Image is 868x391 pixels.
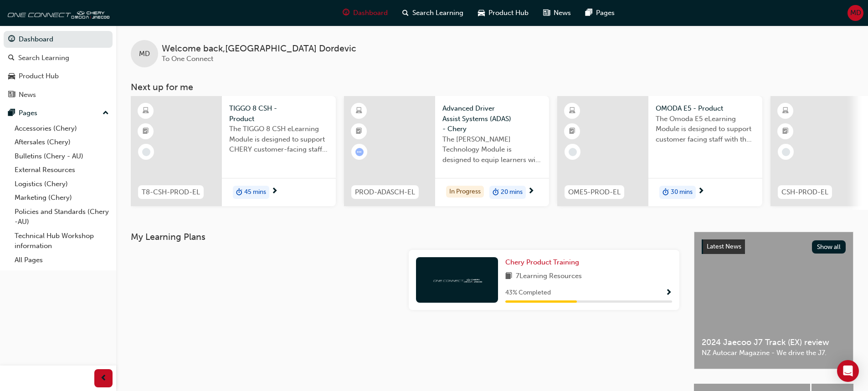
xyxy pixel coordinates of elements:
span: Latest News [707,243,741,250]
span: pages-icon [586,7,592,19]
span: MD [139,49,150,59]
a: Latest NewsShow all [702,239,846,254]
span: The [PERSON_NAME] Technology Module is designed to equip learners with essential knowledge about ... [442,134,542,165]
span: News [554,8,571,18]
a: External Resources [11,163,113,177]
span: To One Connect [162,55,213,63]
span: Welcome back , [GEOGRAPHIC_DATA] Dordevic [162,44,356,54]
span: duration-icon [663,187,669,198]
span: Show Progress [665,289,672,297]
a: Latest NewsShow all2024 Jaecoo J7 Track (EX) reviewNZ Autocar Magazine - We drive the J7. [694,232,853,369]
div: In Progress [446,186,484,198]
span: 2024 Jaecoo J7 Track (EX) review [702,337,846,348]
a: All Pages [11,253,113,267]
button: DashboardSearch LearningProduct HubNews [4,29,113,105]
span: PROD-ADASCH-EL [355,187,415,198]
span: Dashboard [353,8,388,18]
span: pages-icon [8,109,15,117]
span: NZ Autocar Magazine - We drive the J7. [702,348,846,358]
div: Pages [19,108,37,118]
a: T8-CSH-PROD-ELTIGGO 8 CSH - ProductThe TIGGO 8 CSH eLearning Module is designed to support CHERY ... [131,96,336,206]
span: guage-icon [343,7,349,19]
span: duration-icon [236,187,242,198]
span: 45 mins [244,187,266,198]
div: Search Learning [18,53,69,63]
span: booktick-icon [782,126,789,137]
h3: My Learning Plans [131,232,679,242]
span: The Omoda E5 eLearning Module is designed to support customer facing staff with the product and s... [656,114,755,145]
span: Chery Product Training [505,258,579,266]
span: booktick-icon [143,126,149,137]
span: learningRecordVerb_NONE-icon [569,148,577,156]
span: learningRecordVerb_NONE-icon [142,148,150,156]
a: news-iconNews [536,4,578,22]
a: guage-iconDashboard [335,4,395,22]
a: Dashboard [4,31,113,48]
button: MD [847,5,863,21]
a: OME5-PROD-ELOMODA E5 - ProductThe Omoda E5 eLearning Module is designed to support customer facin... [557,96,762,206]
h3: Next up for me [116,82,868,92]
span: 43 % Completed [505,288,551,298]
a: Logistics (Chery) [11,177,113,191]
a: Aftersales (Chery) [11,135,113,149]
span: 7 Learning Resources [516,271,582,282]
span: learningResourceType_ELEARNING-icon [143,105,149,117]
span: news-icon [8,91,15,99]
span: car-icon [478,7,485,19]
span: OME5-PROD-EL [568,187,621,198]
a: search-iconSearch Learning [395,4,471,22]
span: The TIGGO 8 CSH eLearning Module is designed to support CHERY customer-facing staff with the prod... [229,124,329,155]
span: search-icon [8,54,15,62]
span: next-icon [528,188,534,196]
span: learningResourceType_ELEARNING-icon [782,105,789,117]
button: Show Progress [665,287,672,299]
a: Search Learning [4,50,113,66]
span: 30 mins [671,187,693,198]
a: News [4,86,113,103]
a: car-iconProduct Hub [471,4,536,22]
img: oneconnect [432,275,482,284]
span: OMODA E5 - Product [656,103,755,114]
a: pages-iconPages [578,4,622,22]
span: MD [850,8,861,18]
span: booktick-icon [569,126,575,137]
a: Policies and Standards (Chery -AU) [11,205,113,229]
div: Product Hub [19,71,59,81]
span: learningResourceType_ELEARNING-icon [569,105,575,117]
div: Open Intercom Messenger [837,360,859,382]
img: oneconnect [5,4,109,22]
div: News [19,90,36,100]
button: Pages [4,105,113,122]
span: guage-icon [8,36,15,44]
span: next-icon [271,188,278,196]
span: learningResourceType_ELEARNING-icon [356,105,362,117]
span: TIGGO 8 CSH - Product [229,103,329,124]
a: Accessories (Chery) [11,122,113,136]
span: Search Learning [412,8,463,18]
span: duration-icon [493,187,499,198]
span: news-icon [543,7,550,19]
a: Marketing (Chery) [11,191,113,205]
span: prev-icon [100,373,107,384]
span: 20 mins [501,187,523,198]
a: PROD-ADASCH-ELAdvanced Driver Assist Systems (ADAS) - CheryThe [PERSON_NAME] Technology Module is... [344,96,549,206]
span: Advanced Driver Assist Systems (ADAS) - Chery [442,103,542,134]
span: CSH-PROD-EL [781,187,828,198]
a: Technical Hub Workshop information [11,229,113,253]
span: Pages [596,8,615,18]
a: Bulletins (Chery - AU) [11,149,113,163]
span: booktick-icon [356,126,362,137]
span: up-icon [103,107,109,119]
span: learningRecordVerb_NONE-icon [782,148,790,156]
span: Product Hub [488,8,529,18]
span: car-icon [8,72,15,81]
a: Product Hub [4,68,113,85]
span: next-icon [698,188,704,196]
span: T8-CSH-PROD-EL [142,187,200,198]
span: learningRecordVerb_ATTEMPT-icon [355,148,364,156]
a: Chery Product Training [505,257,583,268]
span: book-icon [505,271,512,282]
button: Show all [812,240,846,254]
